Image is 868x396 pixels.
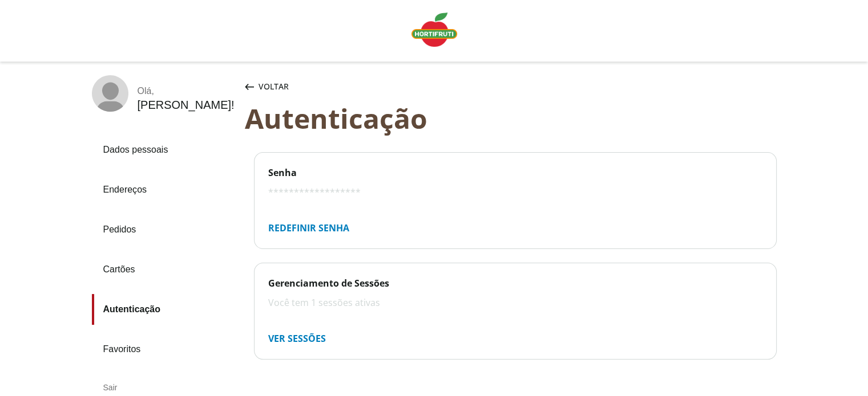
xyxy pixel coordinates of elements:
div: Autenticação [245,103,777,134]
a: Cartões [92,254,236,285]
img: Logo [411,13,457,47]
button: Redefinir senha [259,217,358,239]
a: Dados pessoais [92,134,236,165]
a: Pedidos [92,214,236,245]
div: Gerenciamento de Sessões [268,277,762,289]
button: Dados pessoais [243,75,296,98]
div: Senha [268,166,762,179]
div: Olá , [138,86,235,96]
div: [PERSON_NAME] ! [138,99,235,112]
span: Dados pessoais [259,81,293,92]
button: Ver sessões [259,327,335,350]
div: Você tem 1 sessões ativas [268,296,762,309]
a: Logo [407,8,462,54]
a: Favoritos [92,334,236,365]
a: Autenticação [92,294,236,325]
a: Endereços [92,174,236,205]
